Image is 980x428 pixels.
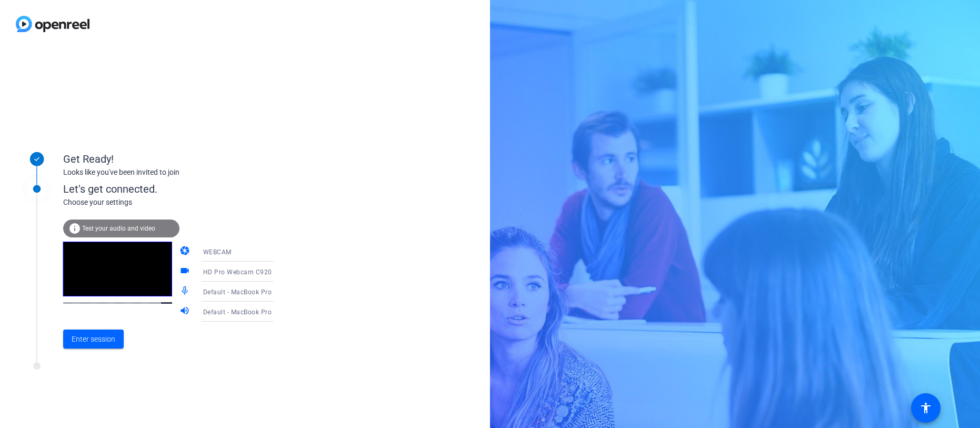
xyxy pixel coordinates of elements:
span: Default - MacBook Pro Speakers (Built-in) [203,307,330,316]
span: Enter session [72,334,115,345]
span: WEBCAM [203,248,232,256]
div: Looks like you've been invited to join [63,167,274,178]
mat-icon: camera [179,245,192,258]
span: Default - MacBook Pro Microphone (Built-in) [203,287,338,296]
div: Choose your settings [63,197,295,208]
div: Get Ready! [63,151,274,167]
mat-icon: videocam [179,265,192,278]
span: Test your audio and video [82,225,155,232]
mat-icon: volume_up [179,305,192,318]
mat-icon: mic_none [179,285,192,298]
mat-icon: accessibility [919,402,932,414]
div: Let's get connected. [63,181,295,197]
span: HD Pro Webcam C920 (046d:0892) [203,267,312,276]
button: Enter session [63,330,124,349]
mat-icon: info [68,222,81,235]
